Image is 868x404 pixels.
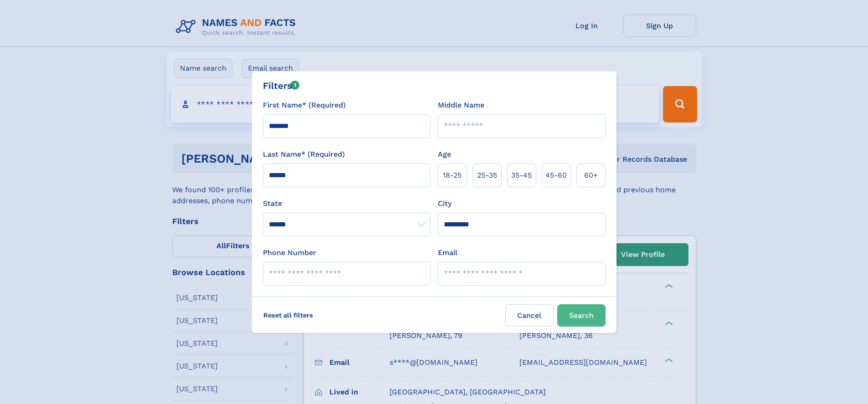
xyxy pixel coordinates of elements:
[443,170,462,181] span: 18‑25
[438,100,484,111] label: Middle Name
[263,79,300,92] div: Filters
[263,100,346,111] label: First Name* (Required)
[584,170,598,181] span: 60+
[263,247,316,258] label: Phone Number
[477,170,497,181] span: 25‑35
[438,198,452,209] label: City
[505,304,554,327] label: Cancel
[438,149,451,160] label: Age
[257,304,319,326] label: Reset all filters
[263,149,345,160] label: Last Name* (Required)
[557,304,606,327] button: Search
[438,247,457,258] label: Email
[511,170,532,181] span: 35‑45
[545,170,567,181] span: 45‑60
[263,198,431,209] label: State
